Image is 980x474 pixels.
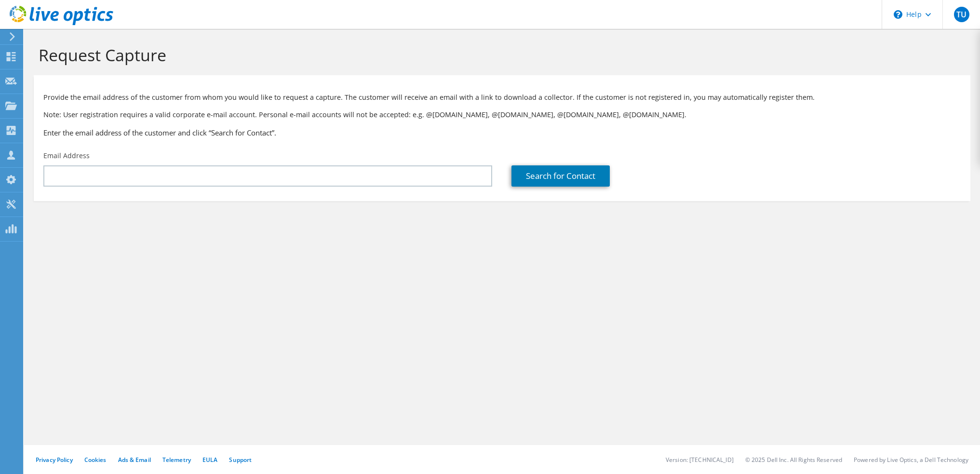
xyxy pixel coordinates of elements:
[118,456,151,464] a: Ads & Email
[43,92,961,103] p: Provide the email address of the customer from whom you would like to request a capture. The cust...
[511,165,610,187] a: Search for Contact
[745,456,842,464] li: © 2025 Dell Inc. All Rights Reserved
[854,456,968,464] li: Powered by Live Optics, a Dell Technology
[43,109,961,120] p: Note: User registration requires a valid corporate e-mail account. Personal e-mail accounts will ...
[39,45,961,65] h1: Request Capture
[202,456,217,464] a: EULA
[36,456,73,464] a: Privacy Policy
[162,456,191,464] a: Telemetry
[229,456,252,464] a: Support
[43,127,961,138] h3: Enter the email address of the customer and click “Search for Contact”.
[894,10,902,19] svg: \n
[84,456,107,464] a: Cookies
[666,456,734,464] li: Version: [TECHNICAL_ID]
[954,7,969,22] span: TU
[43,151,90,161] label: Email Address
